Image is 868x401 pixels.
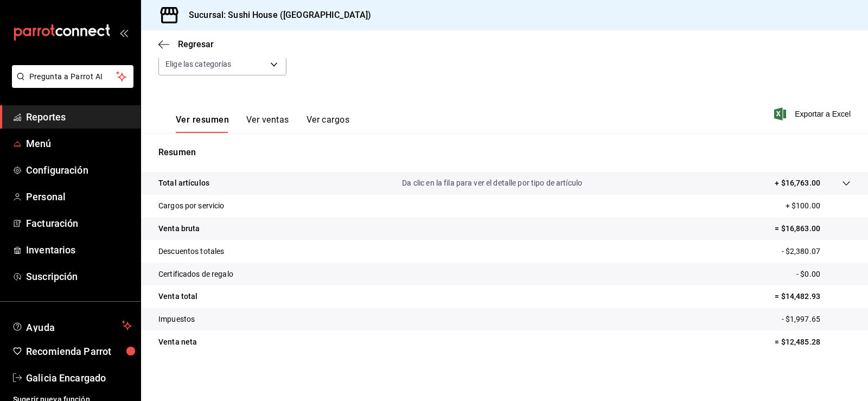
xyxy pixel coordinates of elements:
[158,246,224,257] p: Descuentos totales
[158,223,200,234] p: Venta bruta
[775,336,851,348] p: = $12,485.28
[26,189,132,204] span: Personal
[26,319,118,332] span: Ayuda
[26,136,132,151] span: Menú
[178,39,214,49] span: Regresar
[775,177,820,189] p: + $16,763.00
[26,344,132,359] span: Recomienda Parrot
[158,336,197,348] p: Venta neta
[158,146,851,159] p: Resumen
[26,243,132,257] span: Inventarios
[26,110,132,124] span: Reportes
[782,246,851,257] p: - $2,380.07
[8,79,133,90] a: Pregunta a Parrot AI
[158,269,233,280] p: Certificados de regalo
[782,314,851,325] p: - $1,997.65
[775,223,851,234] p: = $16,863.00
[176,114,349,133] div: navigation tabs
[307,114,350,133] button: Ver cargos
[158,200,225,212] p: Cargos por servicio
[180,9,371,22] h3: Sucursal: Sushi House ([GEOGRAPHIC_DATA])
[26,163,132,177] span: Configuración
[176,114,229,133] button: Ver resumen
[26,269,132,284] span: Suscripción
[26,216,132,231] span: Facturación
[246,114,289,133] button: Ver ventas
[158,39,214,49] button: Regresar
[158,177,209,189] p: Total artículos
[776,107,851,120] button: Exportar a Excel
[775,291,851,302] p: = $14,482.93
[29,71,117,82] span: Pregunta a Parrot AI
[796,269,851,280] p: - $0.00
[12,65,133,88] button: Pregunta a Parrot AI
[402,177,582,189] p: Da clic en la fila para ver el detalle por tipo de artículo
[26,371,132,385] span: Galicia Encargado
[119,28,128,37] button: open_drawer_menu
[158,314,195,325] p: Impuestos
[165,59,232,69] span: Elige las categorías
[786,200,851,212] p: + $100.00
[158,291,197,302] p: Venta total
